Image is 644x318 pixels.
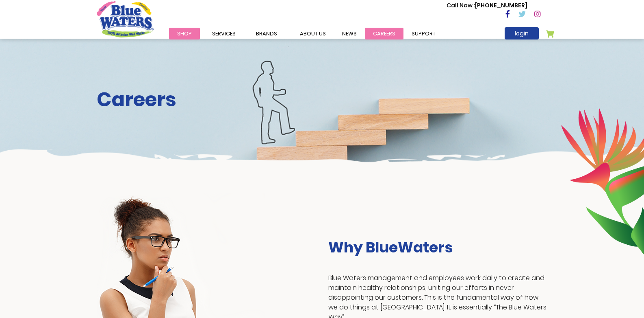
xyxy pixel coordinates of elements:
a: store logo [97,1,154,37]
span: Call Now : [447,1,475,9]
a: careers [365,28,403,39]
h3: Why BlueWaters [328,239,548,256]
a: News [334,28,365,39]
a: support [403,28,444,39]
p: [PHONE_NUMBER] [447,1,527,10]
span: Services [212,30,236,37]
img: career-intro-leaves.png [561,107,644,254]
a: about us [292,28,334,39]
span: Brands [256,30,277,37]
a: login [505,27,539,39]
h2: Careers [97,88,548,112]
span: Shop [177,30,192,37]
